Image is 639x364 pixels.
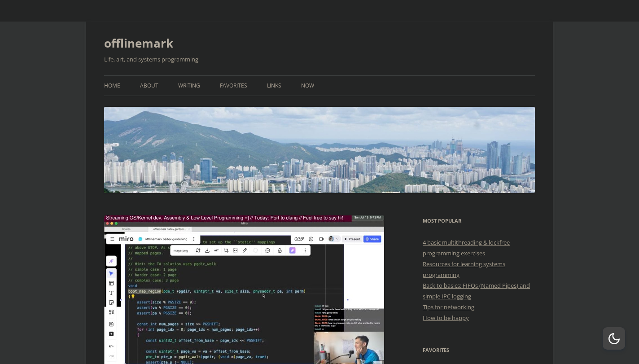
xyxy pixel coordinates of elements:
[220,76,247,96] a: Favorites
[423,215,535,226] h3: Most Popular
[423,238,510,257] a: 4 basic multithreading & lockfree programming exercises
[178,76,200,96] a: Writing
[423,303,474,311] a: Tips for networking
[104,107,535,193] img: offlinemark
[104,76,120,96] a: Home
[267,76,281,96] a: Links
[140,76,158,96] a: About
[423,314,469,322] a: How to be happy
[104,54,535,65] h2: Life, art, and systems programming
[104,32,173,54] a: offlinemark
[423,260,505,279] a: Resources for learning systems programming
[301,76,314,96] a: Now
[423,345,535,355] h3: Favorites
[423,281,530,300] a: Back to basics: FIFOs (Named Pipes) and simple IPC logging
